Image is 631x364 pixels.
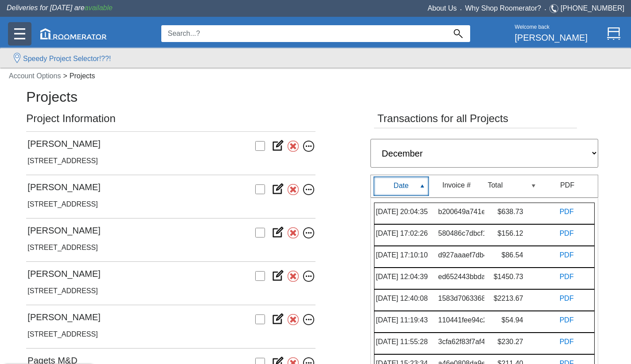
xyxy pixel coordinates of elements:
[561,4,624,12] a: [PHONE_NUMBER]
[560,250,574,261] label: PDF
[27,269,100,279] h5: [PERSON_NAME]
[27,139,100,149] h5: [PERSON_NAME]
[376,228,428,239] label: [DATE] 17:02:26
[438,272,501,282] label: ed652443bbda5016
[27,156,314,166] div: [STREET_ADDRESS]
[27,312,100,322] h5: [PERSON_NAME]
[457,8,465,11] span: •
[465,4,541,12] a: Why Shop Roomerator?
[27,182,100,192] h5: [PERSON_NAME]
[428,4,457,12] a: About Us
[560,272,574,282] label: PDF
[14,28,25,39] img: Categories.svg
[376,337,428,347] label: [DATE] 11:55:28
[26,113,115,128] h4: Project Information
[40,28,107,39] img: roomerator-logo.svg
[27,199,314,210] div: [STREET_ADDRESS]
[502,315,532,326] label: $54.94
[27,226,100,235] h5: [PERSON_NAME]
[7,4,113,11] span: Deliveries for [DATE] are
[498,207,532,217] label: $638.73
[560,207,574,217] label: PDF
[607,27,620,40] img: Cart.svg
[7,71,97,81] ul: >
[67,72,97,80] a: Projects
[429,176,484,196] div: Invoice #
[27,242,314,253] div: [STREET_ADDRESS]
[540,176,595,196] div: PDF
[549,3,561,14] img: Telephone.svg
[494,272,532,282] label: $1450.73
[161,25,446,42] input: Search...?
[376,315,428,326] label: [DATE] 11:19:43
[393,182,409,189] span: Date
[502,250,532,261] label: $86.54
[438,293,501,304] label: 1583d70633688051
[438,337,493,347] label: 3cfa62f83f7af4be
[438,228,495,239] label: 580486c7dbcf1ffd
[85,4,113,11] span: available
[27,286,314,296] div: [STREET_ADDRESS]
[488,181,503,189] span: Total
[498,228,532,239] label: $156.12
[560,337,574,347] label: PDF
[374,113,577,128] h4: Transactions for all Projects
[376,293,428,304] label: [DATE] 12:40:08
[376,272,428,282] label: [DATE] 12:04:39
[454,29,463,38] img: Search_Icon.svg
[23,54,111,64] label: Speedy Project Selector!??!
[438,250,495,261] label: d927aaaef7db48ff
[438,315,497,326] label: 110441fee94c26f4
[27,329,314,340] div: [STREET_ADDRESS]
[7,72,63,80] a: Account Options
[26,92,604,102] h1: Projects
[560,315,574,326] label: PDF
[376,207,428,217] label: [DATE] 20:04:35
[560,228,574,239] label: PDF
[541,8,549,11] span: •
[498,337,532,347] label: $230.27
[376,250,428,261] label: [DATE] 17:10:10
[494,293,532,304] label: $2213.67
[560,293,574,304] label: PDF
[438,207,499,217] label: b200649a741e7fc1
